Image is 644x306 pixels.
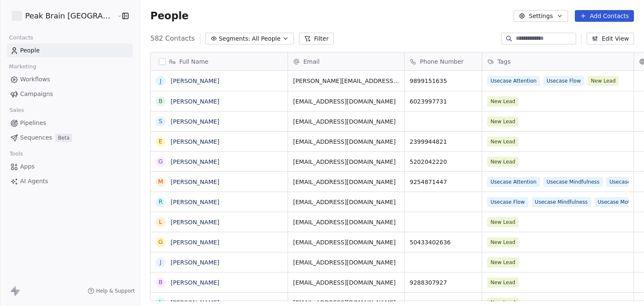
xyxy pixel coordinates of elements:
[293,198,399,206] span: [EMAIL_ADDRESS][DOMAIN_NAME]
[171,259,219,266] a: [PERSON_NAME]
[20,133,52,142] span: Sequences
[293,218,399,226] span: [EMAIL_ADDRESS][DOMAIN_NAME]
[293,238,399,246] span: [EMAIL_ADDRESS][DOMAIN_NAME]
[5,31,37,44] span: Contacts
[20,119,46,127] span: Pipelines
[10,9,111,23] button: Peak Brain [GEOGRAPHIC_DATA]
[25,10,115,21] span: Peak Brain [GEOGRAPHIC_DATA]
[158,157,163,166] div: G
[159,137,163,146] div: E
[55,134,72,142] span: Beta
[252,34,280,43] span: All People
[20,177,48,186] span: AI Agents
[410,97,477,106] span: 6023997731
[293,97,399,106] span: [EMAIL_ADDRESS][DOMAIN_NAME]
[88,288,135,294] a: Help & Support
[151,52,288,70] div: Full Name
[171,179,219,185] a: [PERSON_NAME]
[588,76,619,86] span: New Lead
[7,174,133,188] a: AI Agents
[160,77,161,86] div: J
[151,71,288,301] div: grid
[303,57,319,66] span: Email
[7,44,133,57] a: People
[171,98,219,105] a: [PERSON_NAME]
[159,218,163,226] div: L
[7,160,133,174] a: Apps
[7,87,133,101] a: Campaigns
[20,46,40,55] span: People
[159,197,163,206] div: R
[171,118,219,125] a: [PERSON_NAME]
[7,131,133,145] a: SequencesBeta
[293,278,399,287] span: [EMAIL_ADDRESS][DOMAIN_NAME]
[487,237,519,247] span: New Lead
[487,137,519,147] span: New Lead
[171,219,219,226] a: [PERSON_NAME]
[293,137,399,146] span: [EMAIL_ADDRESS][DOMAIN_NAME]
[5,60,40,73] span: Marketing
[171,199,219,205] a: [PERSON_NAME]
[6,148,26,160] span: Tools
[179,57,208,66] span: Full Name
[405,52,482,70] div: Phone Number
[293,117,399,126] span: [EMAIL_ADDRESS][DOMAIN_NAME]
[487,257,519,267] span: New Lead
[150,10,188,22] span: People
[171,158,219,165] a: [PERSON_NAME]
[487,277,519,288] span: New Lead
[410,278,477,287] span: 9288307927
[219,34,250,43] span: Segments:
[487,117,519,127] span: New Lead
[410,77,477,85] span: 9899151635
[299,33,334,44] button: Filter
[410,238,477,246] span: 50433402636
[543,76,584,86] span: Usecase Flow
[159,117,163,126] div: S
[20,90,53,99] span: Campaigns
[482,52,634,70] div: Tags
[288,52,404,70] div: Email
[543,177,603,187] span: Usecase Mindfulness
[293,158,399,166] span: [EMAIL_ADDRESS][DOMAIN_NAME]
[497,57,510,66] span: Tags
[171,299,219,306] a: [PERSON_NAME]
[159,278,163,287] div: B
[587,33,634,44] button: Edit View
[487,177,540,187] span: Usecase Attention
[7,73,133,86] a: Workflows
[410,158,477,166] span: 5202042220
[575,10,634,22] button: Add Contacts
[20,162,35,171] span: Apps
[487,157,519,167] span: New Lead
[160,258,161,267] div: J
[171,138,219,145] a: [PERSON_NAME]
[20,75,50,84] span: Workflows
[410,137,477,146] span: 2399944821
[410,178,477,186] span: 9254871447
[6,104,28,117] span: Sales
[487,96,519,106] span: New Lead
[171,78,219,84] a: [PERSON_NAME]
[159,97,163,106] div: B
[514,10,568,22] button: Settings
[158,177,163,186] div: M
[7,116,133,130] a: Pipelines
[96,288,135,294] span: Help & Support
[171,279,219,286] a: [PERSON_NAME]
[171,239,219,246] a: [PERSON_NAME]
[158,238,163,246] div: G
[532,197,591,207] span: Usecase Mindfulness
[487,197,528,207] span: Usecase Flow
[293,77,399,85] span: [PERSON_NAME][EMAIL_ADDRESS][PERSON_NAME][DOMAIN_NAME]
[150,34,195,44] span: 582 Contacts
[487,217,519,227] span: New Lead
[487,76,540,86] span: Usecase Attention
[420,57,463,66] span: Phone Number
[293,258,399,267] span: [EMAIL_ADDRESS][DOMAIN_NAME]
[293,178,399,186] span: [EMAIL_ADDRESS][DOMAIN_NAME]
